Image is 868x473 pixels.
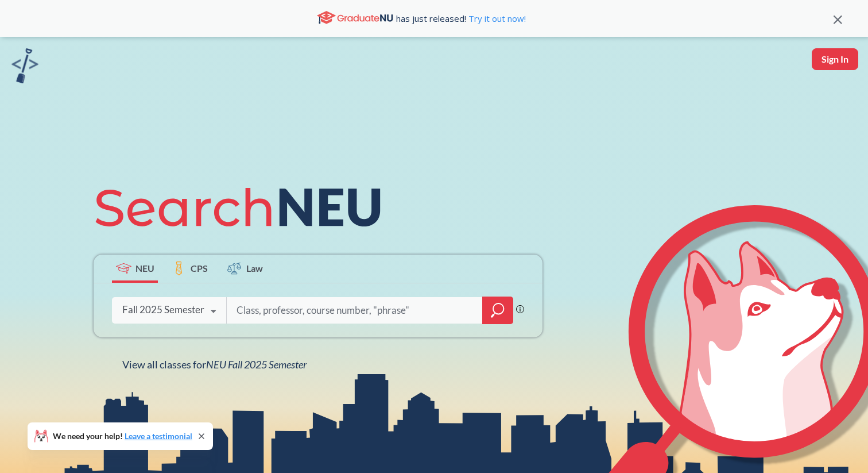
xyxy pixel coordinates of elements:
a: sandbox logo [11,48,38,87]
svg: magnifying glass [491,302,505,318]
div: magnifying glass [482,297,513,324]
span: has just released! [396,12,526,25]
button: Sign In [812,48,858,70]
span: NEU [135,262,154,275]
span: View all classes for [122,358,307,371]
input: Class, professor, course number, "phrase" [235,298,474,322]
div: Fall 2025 Semester [122,303,204,316]
img: sandbox logo [11,48,38,83]
a: Leave a testimonial [125,431,192,441]
span: We need your help! [53,432,192,440]
a: Try it out now! [466,13,526,24]
span: Law [246,262,263,275]
span: NEU Fall 2025 Semester [206,358,307,371]
span: CPS [191,262,208,275]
